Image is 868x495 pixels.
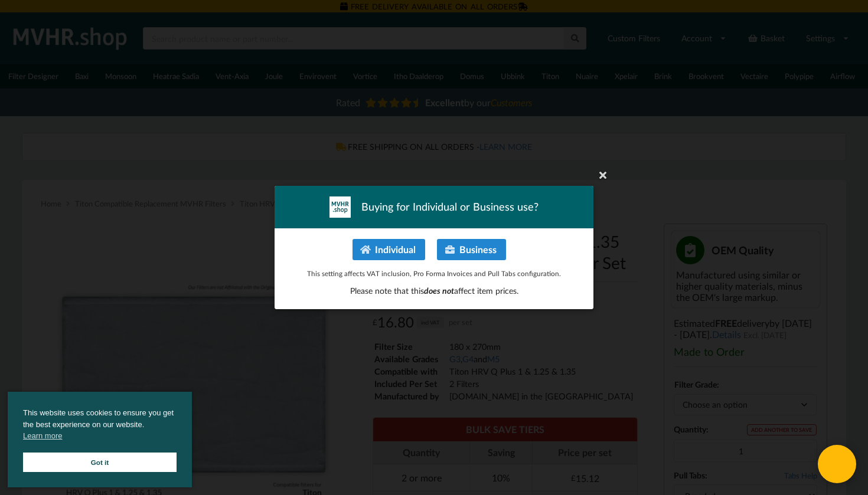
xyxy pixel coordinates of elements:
[23,430,62,442] a: cookies - Learn more
[287,268,581,278] p: This setting affects VAT inclusion, Pro Forma Invoices and Pull Tabs configuration.
[329,196,351,218] img: mvhr-inverted.png
[8,392,192,487] div: cookieconsent
[23,407,177,445] span: This website uses cookies to ensure you get the best experience on our website.
[437,239,506,260] button: Business
[23,453,177,472] a: Got it cookie
[361,199,539,214] span: Buying for Individual or Business use?
[424,286,454,296] span: does not
[353,239,425,260] button: Individual
[287,285,581,297] p: Please note that this affect item prices.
